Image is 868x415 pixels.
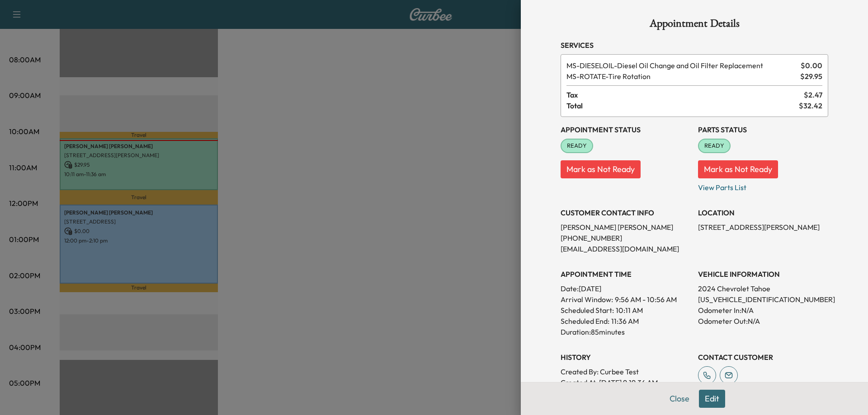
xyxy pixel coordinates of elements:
[561,160,641,178] button: Mark as Not Ready
[561,40,828,51] h3: Services
[561,141,592,150] span: READY
[698,316,828,326] p: Odometer Out: N/A
[561,316,609,326] p: Scheduled End:
[698,283,828,294] p: 2024 Chevrolet Tahoe
[616,305,643,316] p: 10:11 AM
[804,89,822,100] span: $ 2.47
[561,18,828,33] h1: Appointment Details
[561,352,691,363] h3: History
[561,294,691,305] p: Arrival Window:
[698,178,828,193] p: View Parts List
[561,124,691,135] h3: Appointment Status
[561,207,691,218] h3: CUSTOMER CONTACT INFO
[698,207,828,218] h3: LOCATION
[698,269,828,280] h3: VEHICLE INFORMATION
[566,71,797,82] span: Tire Rotation
[699,141,730,150] span: READY
[800,71,822,82] span: $ 29.95
[698,124,828,135] h3: Parts Status
[561,283,691,294] p: Date: [DATE]
[615,294,677,305] span: 9:56 AM - 10:56 AM
[561,269,691,280] h3: APPOINTMENT TIME
[611,316,639,326] p: 11:36 AM
[566,89,804,100] span: Tax
[698,352,828,363] h3: CONTACT CUSTOMER
[699,390,725,408] button: Edit
[698,160,778,178] button: Mark as Not Ready
[801,60,822,71] span: $ 0.00
[698,294,828,305] p: [US_VEHICLE_IDENTIFICATION_NUMBER]
[561,326,691,337] p: Duration: 85 minutes
[698,305,828,316] p: Odometer In: N/A
[561,366,691,377] p: Created By : Curbee Test
[561,377,691,388] p: Created At : [DATE] 9:19:36 AM
[799,100,822,111] span: $ 32.42
[664,390,695,408] button: Close
[561,305,614,316] p: Scheduled Start:
[561,243,691,254] p: [EMAIL_ADDRESS][DOMAIN_NAME]
[566,60,797,71] span: Diesel Oil Change and Oil Filter Replacement
[566,100,799,111] span: Total
[561,222,691,233] p: [PERSON_NAME] [PERSON_NAME]
[698,222,828,233] p: [STREET_ADDRESS][PERSON_NAME]
[561,233,691,243] p: [PHONE_NUMBER]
